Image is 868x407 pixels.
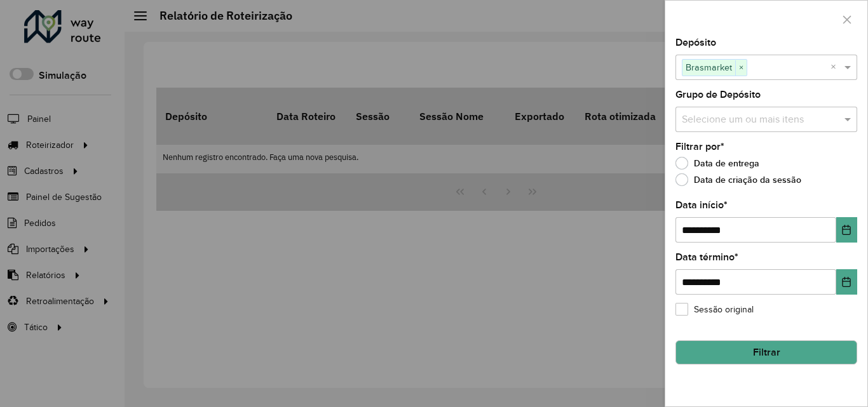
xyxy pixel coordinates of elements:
[675,250,738,265] label: Data término
[675,173,801,186] label: Data de criação da sessão
[675,87,761,102] label: Grupo de Depósito
[675,303,754,316] label: Sessão original
[675,157,759,170] label: Data de entrega
[836,217,857,243] button: Choose Date
[831,60,841,75] span: Clear all
[675,197,728,213] label: Data início
[682,60,735,75] span: Brasmarket
[735,60,747,76] span: ×
[675,35,716,50] label: Depósito
[675,340,857,364] button: Filtrar
[836,269,857,295] button: Choose Date
[675,139,724,154] label: Filtrar por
